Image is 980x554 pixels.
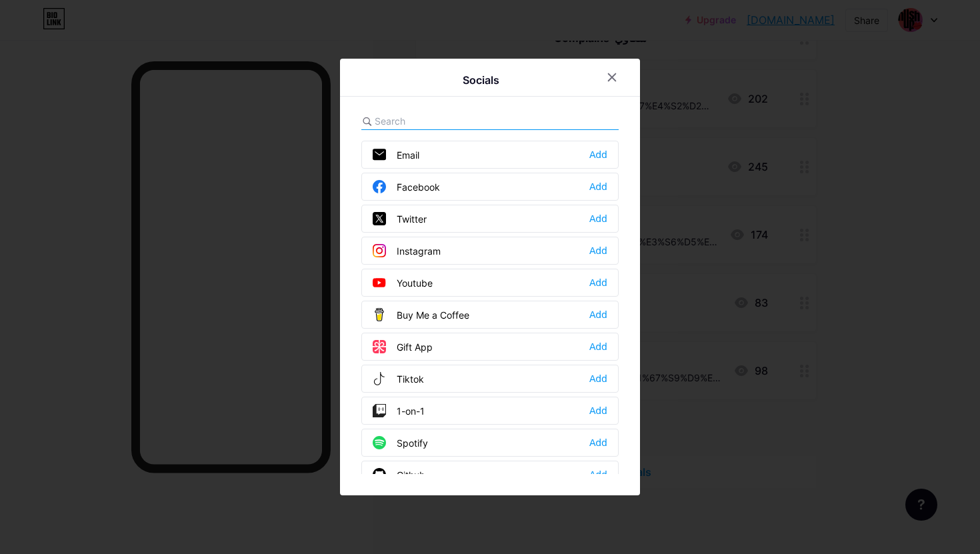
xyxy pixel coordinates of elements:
[589,340,607,353] div: Add
[373,372,424,385] div: Tiktok
[589,308,607,321] div: Add
[373,244,441,257] div: Instagram
[589,244,607,257] div: Add
[589,180,607,193] div: Add
[373,180,440,193] div: Facebook
[375,114,522,128] input: Search
[373,404,425,417] div: 1-on-1
[373,468,425,481] div: Github
[373,276,433,289] div: Youtube
[373,436,428,449] div: Spotify
[373,148,419,161] div: Email
[589,404,607,417] div: Add
[589,372,607,385] div: Add
[373,340,433,353] div: Gift App
[589,276,607,289] div: Add
[589,468,607,481] div: Add
[373,212,427,225] div: Twitter
[463,72,499,88] div: Socials
[589,436,607,449] div: Add
[373,308,469,321] div: Buy Me a Coffee
[589,148,607,161] div: Add
[589,212,607,225] div: Add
